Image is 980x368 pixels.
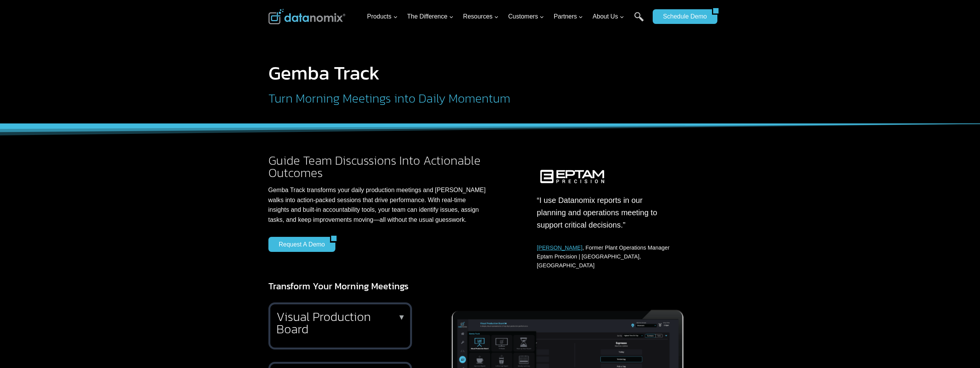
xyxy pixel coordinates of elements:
[634,12,644,29] a: Search
[593,12,624,22] span: About Us
[276,311,401,335] h2: Visual Production Board
[268,9,345,24] img: Datanomix
[508,12,544,22] span: Customers
[537,194,672,231] p: “I use Datanomix reports in our planning and operations meeting to support critical decisions.”
[537,245,670,268] span: , Former Plant Operations Manager Eptam Precision | [GEOGRAPHIC_DATA], [GEOGRAPHIC_DATA]
[367,12,397,22] span: Products
[537,245,582,251] a: [PERSON_NAME]
[463,12,499,22] span: Resources
[398,314,405,320] p: ▼
[537,167,608,188] img: Eptam Precision uses Datanomix reports in operations meetings.
[268,63,628,83] h1: Gemba Track
[364,4,649,29] nav: Primary Navigation
[268,92,628,105] h2: Turn Morning Meetings into Daily Momentum
[268,185,488,225] p: Gemba Track transforms your daily production meetings and [PERSON_NAME] walks into action-packed ...
[554,12,583,22] span: Partners
[4,231,127,364] iframe: Popup CTA
[653,9,712,24] a: Schedule Demo
[268,237,330,252] a: Request a Demo
[268,154,488,179] h2: Guide Team Discussions Into Actionable Outcomes
[407,12,454,22] span: The Difference
[268,279,712,293] h3: Transform Your Morning Meetings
